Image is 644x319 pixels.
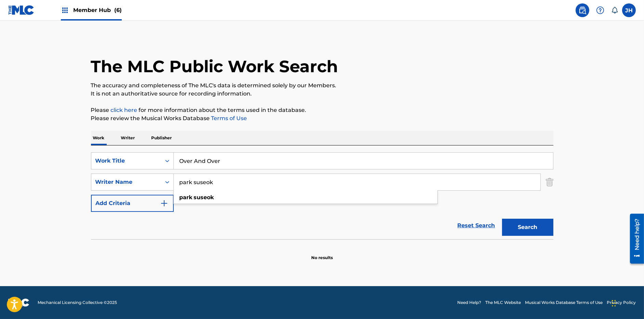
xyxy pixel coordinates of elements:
a: Public Search [576,3,589,17]
img: logo [8,298,29,307]
p: Publisher [149,131,174,145]
img: search [578,6,587,14]
button: Search [502,219,553,236]
a: Privacy Policy [607,299,636,306]
button: Add Criteria [91,195,174,212]
a: Need Help? [457,299,481,306]
strong: park [180,194,193,201]
p: No results [311,246,333,261]
a: The MLC Website [485,299,521,306]
h1: The MLC Public Work Search [91,56,338,77]
p: Work [91,131,107,145]
p: Please for more information about the terms used in the database. [91,106,553,114]
strong: suseok [194,194,214,201]
a: click here [111,107,137,113]
img: help [596,6,604,14]
iframe: Chat Widget [610,286,644,319]
p: Writer [119,131,137,145]
span: (6) [114,7,122,13]
div: Drag [612,293,616,314]
iframe: Resource Center [625,211,644,266]
p: It is not an authoritative source for recording information. [91,90,553,98]
span: Member Hub [73,6,122,14]
img: Delete Criterion [546,174,553,191]
span: Mechanical Licensing Collective © 2025 [38,299,117,306]
p: The accuracy and completeness of The MLC's data is determined solely by our Members. [91,81,553,90]
a: Reset Search [454,218,499,233]
img: 9d2ae6d4665cec9f34b9.svg [160,199,168,207]
div: Writer Name [95,178,157,186]
div: Notifications [611,7,618,14]
div: User Menu [622,3,636,17]
img: MLC Logo [8,5,35,15]
div: Work Title [95,157,157,165]
div: Help [593,3,607,17]
a: Terms of Use [210,115,247,122]
img: Top Rightsholders [61,6,69,14]
form: Search Form [91,152,553,239]
a: Musical Works Database Terms of Use [525,299,603,306]
p: Please review the Musical Works Database [91,114,553,123]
